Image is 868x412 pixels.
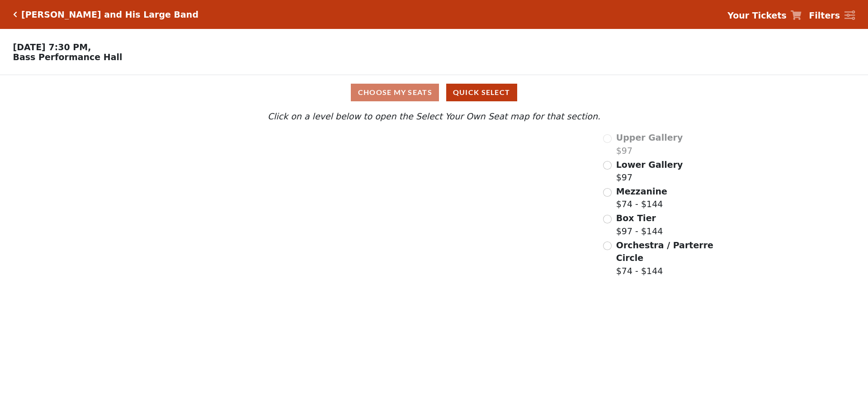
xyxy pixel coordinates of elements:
[727,10,787,20] strong: Your Tickets
[21,9,198,20] h5: [PERSON_NAME] and His Large Band
[809,9,855,22] a: Filters
[809,10,840,20] strong: Filters
[616,133,683,142] span: Upper Gallery
[616,239,715,278] label: $74 - $144
[13,11,17,18] a: Click here to go back to filters
[616,185,667,211] label: $74 - $144
[616,186,667,196] span: Mezzanine
[616,212,663,237] label: $97 - $144
[616,213,656,223] span: Box Tier
[312,284,490,391] path: Orchestra / Parterre Circle - Seats Available: 18
[115,110,753,123] p: Click on a level below to open the Select Your Own Seat map for that section.
[216,139,391,181] path: Upper Gallery - Seats Available: 0
[616,131,683,157] label: $97
[727,9,802,22] a: Your Tickets
[616,240,713,263] span: Orchestra / Parterre Circle
[446,84,517,101] button: Quick Select
[230,173,415,232] path: Lower Gallery - Seats Available: 188
[616,160,683,170] span: Lower Gallery
[616,158,683,184] label: $97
